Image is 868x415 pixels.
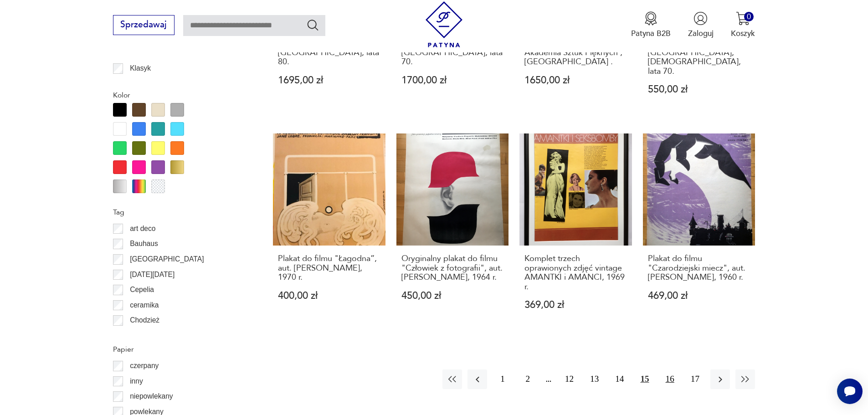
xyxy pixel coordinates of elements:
[130,269,175,281] p: [DATE][DATE]
[631,11,671,39] button: Patyna B2B
[401,291,504,301] p: 450,00 zł
[524,300,627,310] p: 369,00 zł
[648,39,750,77] h3: Grafika Ad. [GEOGRAPHIC_DATA], [DEMOGRAPHIC_DATA], lata 70.
[130,330,157,342] p: Ćmielów
[643,133,755,331] a: Plakat do filmu "Czarodziejski miecz", aut. Jan Słomczyński, 1960 r.Plakat do filmu "Czarodziejsk...
[648,85,750,94] p: 550,00 zł
[648,254,750,282] h3: Plakat do filmu "Czarodziejski miecz", aut. [PERSON_NAME], 1960 r.
[278,291,380,301] p: 400,00 zł
[130,62,151,74] p: Klasyk
[278,254,380,282] h3: Plakat do filmu "Łagodna”, aut. [PERSON_NAME], 1970 r.
[278,76,380,85] p: 1695,00 zł
[278,39,380,67] h3: Litografia, [GEOGRAPHIC_DATA], lata 80.
[731,28,755,39] p: Koszyk
[493,369,512,389] button: 1
[113,206,247,218] p: Tag
[130,375,143,387] p: inny
[736,11,750,26] img: Ikona koszyka
[837,379,863,404] iframe: Smartsupp widget button
[610,369,629,389] button: 14
[518,369,538,389] button: 2
[113,89,247,101] p: Kolor
[524,39,627,67] h3: Grafika "Spinacz ", Akademia Sztuk Pięknych , [GEOGRAPHIC_DATA] .
[648,291,750,301] p: 469,00 zł
[113,343,247,355] p: Papier
[688,11,714,39] button: Zaloguj
[688,28,714,39] p: Zaloguj
[130,360,159,372] p: czerpany
[585,369,604,389] button: 13
[631,11,671,39] a: Ikona medaluPatyna B2B
[631,28,671,39] p: Patyna B2B
[130,284,154,296] p: Cepelia
[130,253,204,265] p: [GEOGRAPHIC_DATA]
[744,12,754,21] div: 0
[660,369,680,389] button: 16
[306,18,319,31] button: Szukaj
[731,11,755,39] button: 0Koszyk
[130,238,158,250] p: Bauhaus
[644,11,658,26] img: Ikona medalu
[273,133,385,331] a: Plakat do filmu "Łagodna”, aut. F. Starowieyski, 1970 r.Plakat do filmu "Łagodna”, aut. [PERSON_N...
[560,369,579,389] button: 12
[401,76,504,85] p: 1700,00 zł
[130,390,173,402] p: niepowlekany
[396,133,509,331] a: Oryginalny plakat do filmu "Człowiek z fotografii", aut. Andrzej Onegin Dąbrowski, 1964 r.Orygina...
[113,15,175,35] button: Sprzedawaj
[524,76,627,85] p: 1650,00 zł
[113,22,175,29] a: Sprzedawaj
[421,1,467,47] img: Patyna - sklep z meblami i dekoracjami vintage
[524,254,627,292] h3: Komplet trzech oprawionych zdjęć vintage AMANTKI i AMANCI, 1969 r.
[130,299,159,311] p: ceramika
[685,369,705,389] button: 17
[635,369,654,389] button: 15
[401,254,504,282] h3: Oryginalny plakat do filmu "Człowiek z fotografii", aut. [PERSON_NAME], 1964 r.
[130,223,155,235] p: art deco
[519,133,632,331] a: Komplet trzech oprawionych zdjęć vintage AMANTKI i AMANCI, 1969 r.Komplet trzech oprawionych zdję...
[130,314,159,326] p: Chodzież
[693,11,708,26] img: Ikonka użytkownika
[401,39,504,67] h3: Litografia "Stromboli", [GEOGRAPHIC_DATA], lata 70.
